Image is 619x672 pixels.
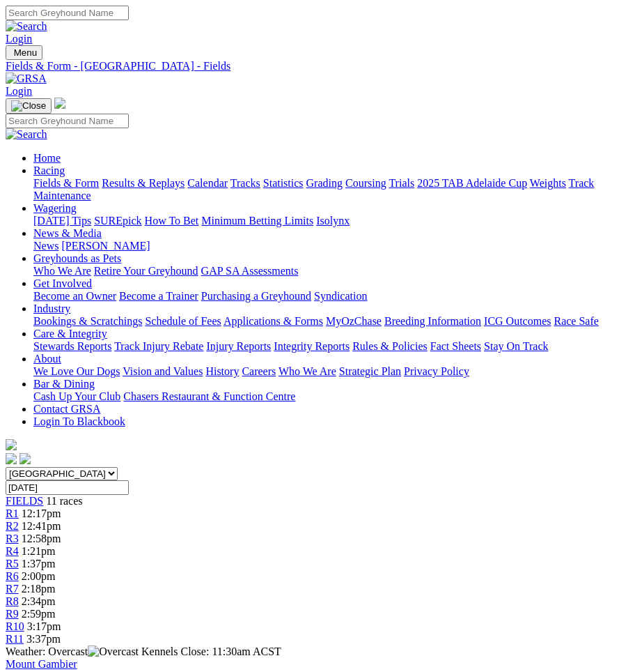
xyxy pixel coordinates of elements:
[339,365,401,377] a: Strategic Plan
[88,646,139,658] img: Overcast
[33,340,613,353] div: Care & Integrity
[33,315,142,327] a: Bookings & Scratchings
[6,570,19,582] span: R6
[201,290,311,302] a: Purchasing a Greyhound
[6,98,52,114] button: Toggle navigation
[274,340,350,352] a: Integrity Reports
[6,114,129,128] input: Search
[201,265,299,277] a: GAP SA Assessments
[6,558,19,570] a: R5
[33,240,58,252] a: News
[6,480,129,495] input: Select date
[263,177,304,189] a: Statistics
[206,340,271,352] a: Injury Reports
[33,390,613,403] div: Bar & Dining
[242,365,276,377] a: Careers
[22,533,61,544] span: 12:58pm
[94,265,198,277] a: Retire Your Greyhound
[33,165,65,176] a: Racing
[33,252,121,264] a: Greyhounds as Pets
[145,215,199,227] a: How To Bet
[33,290,613,303] div: Get Involved
[530,177,566,189] a: Weights
[6,20,47,33] img: Search
[22,558,56,570] span: 1:37pm
[6,620,24,632] a: R10
[22,608,56,620] span: 2:59pm
[6,128,47,141] img: Search
[316,215,350,227] a: Isolynx
[33,215,613,227] div: Wagering
[6,60,613,72] a: Fields & Form - [GEOGRAPHIC_DATA] - Fields
[345,177,386,189] a: Coursing
[430,340,481,352] a: Fact Sheets
[123,365,203,377] a: Vision and Values
[22,520,61,532] span: 12:41pm
[6,520,19,532] a: R2
[33,215,91,227] a: [DATE] Tips
[6,85,32,97] a: Login
[33,365,120,377] a: We Love Our Dogs
[33,152,61,164] a: Home
[279,365,336,377] a: Who We Are
[22,545,56,557] span: 1:21pm
[94,215,141,227] a: SUREpick
[22,583,56,595] span: 2:18pm
[205,365,239,377] a: History
[6,33,32,45] a: Login
[33,177,594,201] a: Track Maintenance
[33,340,111,352] a: Stewards Reports
[27,620,61,632] span: 3:17pm
[554,315,598,327] a: Race Safe
[6,545,19,557] a: R4
[326,315,382,327] a: MyOzChase
[6,658,77,670] a: Mount Gambier
[417,177,527,189] a: 2025 TAB Adelaide Cup
[33,265,613,277] div: Greyhounds as Pets
[352,340,428,352] a: Rules & Policies
[46,495,82,507] span: 11 races
[33,202,77,214] a: Wagering
[14,47,37,58] span: Menu
[306,177,343,189] a: Grading
[114,340,203,352] a: Track Injury Rebate
[33,328,107,339] a: Care & Integrity
[33,365,613,378] div: About
[6,646,141,657] span: Weather: Overcast
[33,315,613,328] div: Industry
[33,227,102,239] a: News & Media
[6,595,19,607] span: R8
[33,240,613,252] div: News & Media
[33,415,125,427] a: Login To Blackbook
[6,533,19,544] a: R3
[33,303,70,314] a: Industry
[484,315,551,327] a: ICG Outcomes
[6,608,19,620] a: R9
[33,353,61,365] a: About
[201,215,313,227] a: Minimum Betting Limits
[6,507,19,519] a: R1
[33,390,120,402] a: Cash Up Your Club
[6,633,24,645] a: R11
[6,495,43,507] a: FIELDS
[54,98,65,109] img: logo-grsa-white.png
[119,290,198,302] a: Become a Trainer
[6,6,129,20] input: Search
[6,583,19,595] a: R7
[33,177,613,202] div: Racing
[102,177,185,189] a: Results & Replays
[484,340,548,352] a: Stay On Track
[11,100,46,112] img: Close
[224,315,323,327] a: Applications & Forms
[33,378,95,390] a: Bar & Dining
[33,265,91,277] a: Who We Are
